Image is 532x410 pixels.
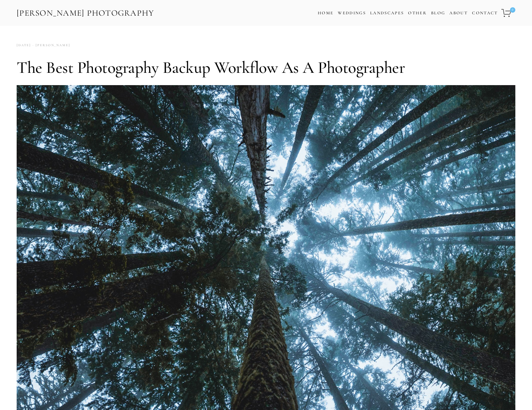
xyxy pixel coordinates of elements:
[370,10,404,16] a: Landscapes
[472,8,498,18] a: Contact
[510,7,515,13] span: 0
[500,5,516,21] a: 0 items in cart
[449,8,468,18] a: About
[31,41,70,50] a: [PERSON_NAME]
[431,8,445,18] a: Blog
[318,8,333,18] a: Home
[17,58,515,77] h1: The Best Photography Backup Workflow as a Photographer
[408,10,427,16] a: Other
[17,41,31,50] time: [DATE]
[16,6,155,21] a: [PERSON_NAME] Photography
[338,10,366,16] a: Weddings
